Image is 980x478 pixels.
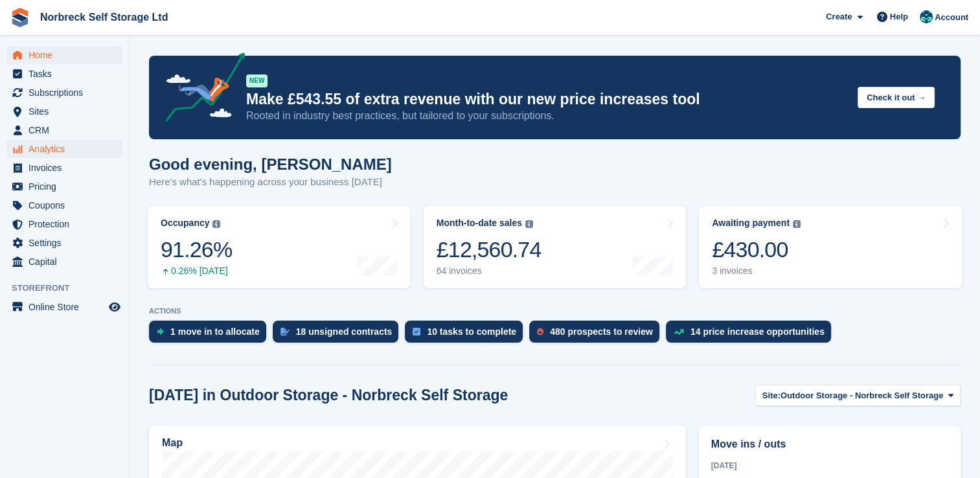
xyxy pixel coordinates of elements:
[28,159,106,177] span: Invoices
[28,121,106,139] span: CRM
[437,236,541,263] div: £12,560.74
[155,52,245,126] img: price-adjustments-announcement-icon-8257ccfd72463d97f412b2fc003d46551f7dbcb40ab6d574587a9cd5c0d94...
[424,206,687,288] a: Month-to-date sales £12,560.74 64 invoices
[699,206,962,288] a: Awaiting payment £430.00 3 invoices
[170,326,260,337] div: 1 move in to allocate
[162,437,183,449] h2: Map
[149,155,392,173] h1: Good evening, [PERSON_NAME]
[212,220,220,228] img: icon-info-grey-7440780725fd019a000dd9b08b2336e03edf1995a4989e88bcd33f0948082b44.svg
[161,236,232,263] div: 91.26%
[690,326,825,337] div: 14 price increase opportunities
[6,298,122,316] a: menu
[28,177,106,196] span: Pricing
[793,220,801,228] img: icon-info-grey-7440780725fd019a000dd9b08b2336e03edf1995a4989e88bcd33f0948082b44.svg
[6,177,122,196] a: menu
[711,460,948,472] div: [DATE]
[280,328,290,336] img: contract_signature_icon-13c848040528278c33f63329250d36e43548de30e8caae1d1a13099fd9432cc5.svg
[550,326,653,337] div: 480 prospects to review
[35,6,173,28] a: Norbreck Self Storage Ltd
[525,220,533,228] img: icon-info-grey-7440780725fd019a000dd9b08b2336e03edf1995a4989e88bcd33f0948082b44.svg
[246,74,268,87] div: NEW
[28,298,106,316] span: Online Store
[920,10,933,23] img: Sally King
[712,218,790,229] div: Awaiting payment
[537,328,543,336] img: prospect-51fa495bee0391a8d652442698ab0144808aea92771e9ea1ae160a38d050c398.svg
[529,321,666,349] a: 480 prospects to review
[858,87,935,108] button: Check it out →
[6,215,122,233] a: menu
[28,65,106,83] span: Tasks
[157,328,164,336] img: move_ins_to_allocate_icon-fdf77a2bb77ea45bf5b3d319d69a93e2d87916cf1d5bf7949dd705db3b84f3ca.svg
[6,46,122,64] a: menu
[148,206,411,288] a: Occupancy 91.26% 0.26% [DATE]
[28,196,106,214] span: Coupons
[712,266,801,277] div: 3 invoices
[6,65,122,83] a: menu
[6,234,122,252] a: menu
[28,46,106,64] span: Home
[6,121,122,139] a: menu
[405,321,529,349] a: 10 tasks to complete
[28,140,106,158] span: Analytics
[890,10,908,23] span: Help
[826,10,852,23] span: Create
[6,102,122,120] a: menu
[437,266,541,277] div: 64 invoices
[273,321,405,349] a: 18 unsigned contracts
[12,282,129,295] span: Storefront
[296,326,393,337] div: 18 unsigned contracts
[246,109,847,123] p: Rooted in industry best practices, but tailored to your subscriptions.
[413,328,420,336] img: task-75834270c22a3079a89374b754ae025e5fb1db73e45f91037f5363f120a921f8.svg
[6,84,122,102] a: menu
[161,218,209,229] div: Occupancy
[666,321,838,349] a: 14 price increase opportunities
[149,175,392,190] p: Here's what's happening across your business [DATE]
[755,385,961,406] button: Site: Outdoor Storage - Norbreck Self Storage
[107,299,122,315] a: Preview store
[149,387,508,404] h2: [DATE] in Outdoor Storage - Norbreck Self Storage
[149,321,273,349] a: 1 move in to allocate
[246,90,847,109] p: Make £543.55 of extra revenue with our new price increases tool
[28,234,106,252] span: Settings
[10,8,30,27] img: stora-icon-8386f47178a22dfd0bd8f6a31ec36ba5ce8667c1dd55bd0f319d3a0aa187defe.svg
[935,11,968,24] span: Account
[28,102,106,120] span: Sites
[762,389,781,402] span: Site:
[28,84,106,102] span: Subscriptions
[6,253,122,271] a: menu
[711,437,948,452] h2: Move ins / outs
[712,236,801,263] div: £430.00
[28,215,106,233] span: Protection
[437,218,522,229] div: Month-to-date sales
[6,196,122,214] a: menu
[28,253,106,271] span: Capital
[781,389,943,402] span: Outdoor Storage - Norbreck Self Storage
[6,140,122,158] a: menu
[427,326,516,337] div: 10 tasks to complete
[149,307,961,315] p: ACTIONS
[6,159,122,177] a: menu
[674,329,684,335] img: price_increase_opportunities-93ffe204e8149a01c8c9dc8f82e8f89637d9d84a8eef4429ea346261dce0b2c0.svg
[161,266,232,277] div: 0.26% [DATE]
